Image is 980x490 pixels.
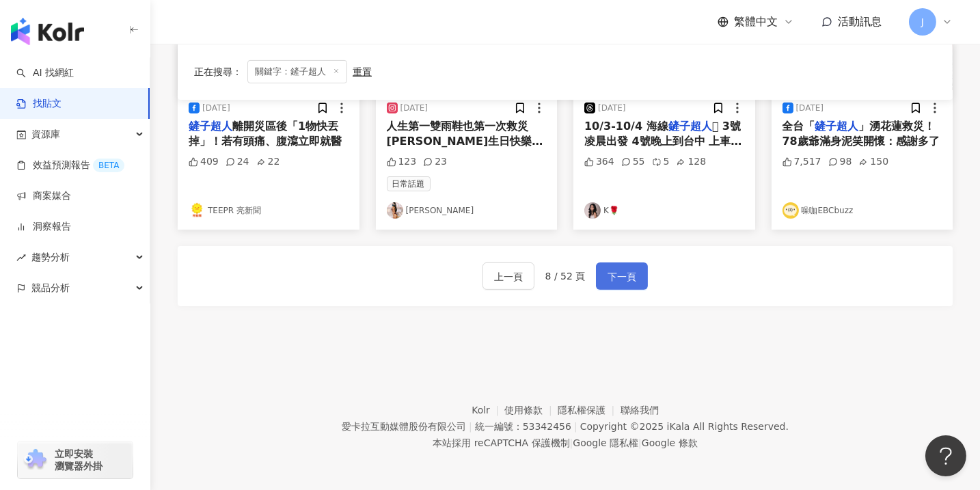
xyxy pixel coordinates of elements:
[11,18,84,45] img: logo
[638,437,642,448] span: |
[815,120,859,133] mark: 鏟子超人
[475,421,571,432] div: 統一編號：53342456
[22,449,49,471] img: chrome extension
[247,60,347,83] span: 關鍵字：鏟子超人
[621,155,645,169] div: 55
[469,421,472,432] span: |
[580,421,789,432] div: Copyright © 2025 All Rights Reserved.
[782,202,942,219] a: KOL Avatar噪咖EBCbuzz
[423,155,447,169] div: 23
[387,155,417,169] div: 123
[838,15,882,28] span: 活動訊息
[55,448,103,472] span: 立即安裝 瀏覽器外掛
[482,262,534,290] button: 上一頁
[642,437,698,448] a: Google 條款
[584,120,668,133] span: 10/3-10/4 海線
[387,120,546,163] span: 人生第一雙雨鞋也第一次救災 [PERSON_NAME]生日快樂🎂 #
[782,202,799,219] img: KOL Avatar
[433,435,697,451] span: 本站採用 reCAPTCHA 保護機制
[782,120,815,133] span: 全台「
[598,103,626,114] div: [DATE]
[16,159,124,172] a: 效益預測報告BETA
[16,220,71,234] a: 洞察報告
[925,435,966,476] iframe: Help Scout Beacon - Open
[668,120,712,133] mark: 鏟子超人
[570,437,573,448] span: |
[921,14,924,29] span: J
[194,66,242,77] span: 正在搜尋 ：
[400,103,428,114] div: [DATE]
[16,97,62,111] a: 找貼文
[189,202,205,219] img: KOL Avatar
[494,269,523,285] span: 上一頁
[734,14,778,29] span: 繁體中文
[387,202,547,219] a: KOL Avatar[PERSON_NAME]
[189,155,219,169] div: 409
[574,421,577,432] span: |
[667,421,690,432] a: iKala
[608,269,636,285] span: 下一頁
[342,421,466,432] div: 愛卡拉互動媒體股份有限公司
[202,103,230,114] div: [DATE]
[828,155,852,169] div: 98
[16,189,71,203] a: 商案媒合
[472,405,504,416] a: Kolr
[782,155,821,169] div: 7,517
[584,202,744,219] a: KOL AvatarK🌹
[16,66,74,80] a: searchAI 找網紅
[18,441,133,478] a: chrome extension立即安裝 瀏覽器外掛
[353,66,372,77] div: 重置
[31,242,70,273] span: 趨勢分析
[505,405,558,416] a: 使用條款
[584,155,614,169] div: 364
[387,176,431,191] span: 日常話題
[31,273,70,303] span: 競品分析
[558,405,621,416] a: 隱私權保護
[545,271,586,282] span: 8 / 52 頁
[189,202,349,219] a: KOL AvatarTEEPR 亮新聞
[584,202,601,219] img: KOL Avatar
[226,155,249,169] div: 24
[596,262,648,290] button: 下一頁
[16,253,26,262] span: rise
[387,202,403,219] img: KOL Avatar
[189,120,232,133] mark: 鏟子超人
[573,437,638,448] a: Google 隱私權
[652,155,670,169] div: 5
[858,155,888,169] div: 150
[676,155,706,169] div: 128
[796,103,824,114] div: [DATE]
[31,119,60,150] span: 資源庫
[782,120,940,148] span: 」湧花蓮救災！78歲爺滿身泥笑開懷：感謝多了
[621,405,659,416] a: 聯絡我們
[256,155,280,169] div: 22
[189,120,342,148] span: 離開災區後「1物快丟掉」！若有頭痛、腹瀉立即就醫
